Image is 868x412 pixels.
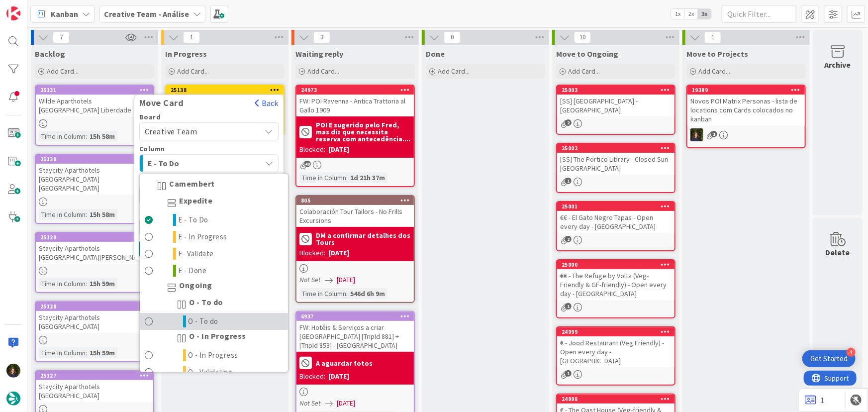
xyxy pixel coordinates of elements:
[36,86,153,95] div: 25131
[21,1,45,13] span: Support
[140,246,288,263] a: E- Validate
[328,371,349,382] div: [DATE]
[36,155,153,164] div: 25130
[557,327,675,367] div: 24999€ - Jood Restaurant (Veg Friendly) - Open every day - [GEOGRAPHIC_DATA]
[565,119,572,126] span: 2
[36,233,153,242] div: 25129
[296,196,414,205] div: 805
[190,299,224,311] span: O - To do
[565,370,572,377] span: 1
[562,145,675,152] div: 25002
[104,9,189,19] b: Creative Team - Análise
[51,8,78,20] span: Kanban
[847,348,856,357] div: 4
[36,380,153,402] div: Staycity Aparthotels [GEOGRAPHIC_DATA]
[190,333,247,345] span: O - In Progress
[139,154,279,172] button: E - To Do
[687,86,805,95] div: 19389
[87,347,117,358] div: 15h 59m
[165,49,207,59] span: In Progress
[36,242,153,264] div: Staycity Aparthotels [GEOGRAPHIC_DATA][PERSON_NAME]
[299,248,325,258] div: Blocked:
[40,372,153,379] div: 25127
[179,265,207,277] span: E - Done
[557,86,675,95] div: 25003
[145,126,197,136] span: Creative Team
[86,131,87,142] span: :
[86,278,87,289] span: :
[295,49,343,59] span: Waiting reply
[177,67,209,76] span: Add Card...
[687,86,805,125] div: 19389Novos POI Matrix Personas - lista de locations com Cards colocados no kanban
[826,246,850,258] div: Delete
[316,360,373,367] b: A aguardar fotos
[711,131,717,137] span: 1
[180,282,213,294] span: Ongoing
[39,278,86,289] div: Time in Column
[307,67,339,76] span: Add Card...
[438,67,470,76] span: Add Card...
[140,212,288,229] a: E - To Do
[684,9,698,19] span: 2x
[47,67,79,76] span: Add Card...
[686,49,748,59] span: Move to Projects
[557,86,675,116] div: 25003[SS] [GEOGRAPHIC_DATA] - [GEOGRAPHIC_DATA]
[40,303,153,310] div: 25128
[565,303,572,309] span: 1
[337,398,355,409] span: [DATE]
[296,196,414,227] div: 805Colaboración Tour Tailors - No Frills Excursions
[565,236,572,242] span: 2
[304,161,311,167] span: 40
[36,86,153,116] div: 25131Wilde Aparthotels [GEOGRAPHIC_DATA] Liberdade
[36,311,153,333] div: Staycity Aparthotels [GEOGRAPHIC_DATA]
[87,131,117,142] div: 15h 58m
[36,371,153,380] div: 25127
[557,260,675,269] div: 25000
[316,121,411,142] b: POI E sugerido pelo Fred, mas diz que necessita reserva com antecedência....
[189,350,239,362] span: O - In Progress
[35,49,65,59] span: Backlog
[810,354,848,364] div: Get Started
[36,302,153,333] div: 25128Staycity Aparthotels [GEOGRAPHIC_DATA]
[805,394,824,406] a: 1
[698,67,730,76] span: Add Card...
[134,98,189,108] span: Move Card
[140,263,288,280] a: E - Done
[313,31,330,43] span: 3
[39,347,86,358] div: Time in Column
[802,350,856,367] div: Open Get Started checklist, remaining modules: 4
[692,87,805,94] div: 19389
[189,316,219,328] span: O - To do
[296,95,414,116] div: FW: POI Ravenna - Antica Trattoria al Gallo 1909
[296,205,414,227] div: Colaboración Tour Tailors - No Frills Excursions
[36,233,153,264] div: 25129Staycity Aparthotels [GEOGRAPHIC_DATA][PERSON_NAME]
[179,231,228,243] span: E - In Progress
[6,364,20,378] img: MC
[562,328,675,335] div: 24999
[36,95,153,116] div: Wilde Aparthotels [GEOGRAPHIC_DATA] Liberdade
[557,202,675,233] div: 25001€€ - El Gato Negro Tapas - Open every day - [GEOGRAPHIC_DATA]
[698,9,711,19] span: 3x
[301,87,414,94] div: 24973
[299,144,325,155] div: Blocked:
[39,209,86,220] div: Time in Column
[557,327,675,336] div: 24999
[328,248,349,258] div: [DATE]
[565,178,572,184] span: 1
[40,156,153,163] div: 25130
[562,261,675,268] div: 25000
[444,31,461,43] span: 0
[722,5,796,23] input: Quick Filter...
[687,128,805,141] div: MC
[189,367,233,379] span: O - Validating
[140,347,288,364] a: O - In Progress
[296,86,414,116] div: 24973FW: POI Ravenna - Antica Trattoria al Gallo 1909
[183,31,200,43] span: 1
[557,144,675,153] div: 25002
[557,144,675,175] div: 25002[SS] The Portico Library - Closed Sun - [GEOGRAPHIC_DATA]
[299,288,346,299] div: Time in Column
[86,209,87,220] span: :
[86,347,87,358] span: :
[299,399,321,408] i: Not Set
[6,392,20,406] img: avatar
